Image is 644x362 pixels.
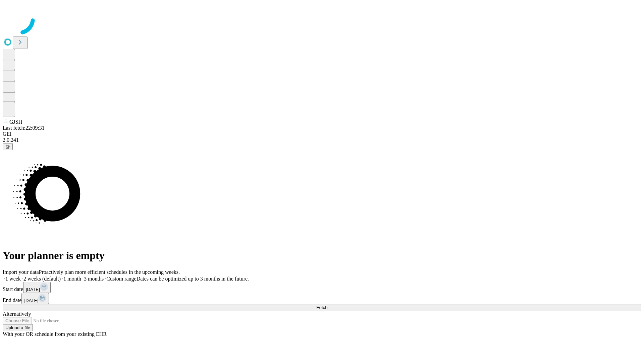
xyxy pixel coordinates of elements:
[3,131,641,137] div: GEI
[3,269,39,275] span: Import your data
[5,144,10,149] span: @
[3,304,641,311] button: Fetch
[316,305,327,310] span: Fetch
[5,276,21,282] span: 1 week
[3,143,13,150] button: @
[23,276,61,282] span: 2 weeks (default)
[23,282,51,293] button: [DATE]
[84,276,104,282] span: 3 months
[26,287,40,292] span: [DATE]
[137,276,249,282] span: Dates can be optimized up to 3 months in the future.
[106,276,136,282] span: Custom range
[3,282,641,293] div: Start date
[3,249,641,262] h1: Your planner is empty
[3,137,641,143] div: 2.0.241
[3,311,31,317] span: Alternatively
[24,298,38,303] span: [DATE]
[3,331,107,337] span: With your OR schedule from your existing EHR
[63,276,81,282] span: 1 month
[9,119,22,125] span: GJSH
[39,269,180,275] span: Proactively plan more efficient schedules in the upcoming weeks.
[21,293,49,304] button: [DATE]
[3,293,641,304] div: End date
[3,125,45,131] span: Last fetch: 22:09:31
[3,324,33,331] button: Upload a file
